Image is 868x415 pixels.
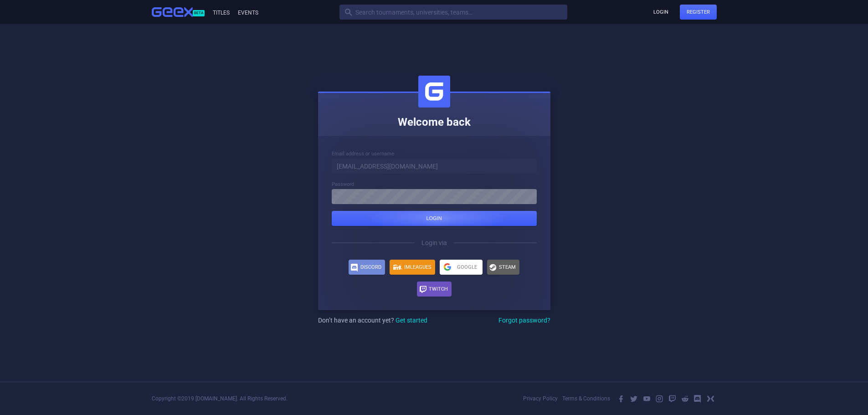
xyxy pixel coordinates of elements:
i:  [642,395,651,403]
button: Login [332,211,537,226]
i:  [617,395,625,403]
span: Don’t have an account yet? [318,317,427,324]
a: Steam [487,260,519,275]
a: Events [236,10,258,16]
a: Forgot password? [498,317,550,323]
a: Login [647,5,675,20]
i:  [655,395,663,403]
input: johndoe@example.com [332,159,537,174]
a: Google [440,260,483,275]
a: Beta [152,7,211,17]
span: Beta [193,10,205,16]
div: Copyright © 2019 [DOMAIN_NAME] . All Rights Reserved. [152,396,288,401]
i:  [706,395,714,403]
a: Terms & Conditions [562,395,610,402]
div: Login via [332,226,537,260]
i:  [489,263,497,272]
i:  [350,263,359,272]
span: Google [457,265,477,270]
a: Register [680,5,717,20]
a: Twitch [417,282,452,297]
i:  [693,395,702,403]
i:  [630,395,638,403]
a: IMLeagues [390,260,435,275]
img: Geex [418,76,450,108]
img: Geex [152,7,193,17]
i:  [419,285,427,293]
a: Titles [211,10,230,16]
h4: Welcome back [325,115,544,129]
a: Privacy Policy [523,395,558,402]
span: Email address or username [332,151,394,157]
i:  [681,395,689,403]
input: Search tournaments, universities, teams… [339,5,567,20]
a: Get started [395,317,427,324]
span: Password [332,181,354,187]
i:  [668,395,676,403]
a: Discord [349,260,385,275]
